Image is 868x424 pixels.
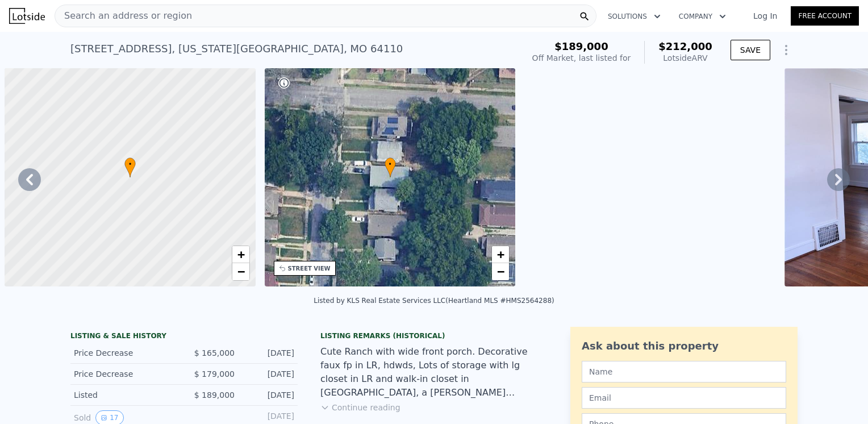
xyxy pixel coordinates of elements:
button: SAVE [731,40,770,60]
span: $189,000 [554,40,608,52]
img: Lotside [9,8,45,24]
div: STREET VIEW [288,264,331,273]
span: Search an address or region [55,9,192,23]
div: [STREET_ADDRESS] , [US_STATE][GEOGRAPHIC_DATA] , MO 64110 [70,41,403,57]
span: − [497,264,504,278]
div: [DATE] [244,368,294,380]
div: Price Decrease [74,368,175,380]
a: Zoom in [232,246,249,263]
span: + [237,247,244,261]
span: • [385,159,396,169]
span: $ 165,000 [194,348,235,358]
div: Listing Remarks (Historical) [320,331,548,340]
input: Name [582,361,786,383]
button: Continue reading [320,402,400,413]
a: Free Account [791,6,859,26]
div: [DATE] [244,347,294,359]
span: $ 189,000 [194,390,235,400]
span: $ 179,000 [194,369,235,379]
a: Zoom in [492,246,509,263]
div: [DATE] [244,389,294,401]
div: Listed by KLS Real Estate Services LLC (Heartland MLS #HMS2564288) [314,297,554,305]
span: + [497,247,504,261]
div: LISTING & SALE HISTORY [70,331,298,343]
span: $212,000 [658,40,712,52]
button: Company [670,6,735,27]
span: − [237,264,244,278]
span: • [124,159,136,169]
div: Off Market, last listed for [532,52,631,64]
button: Show Options [775,39,798,61]
a: Log In [740,10,791,22]
div: Cute Ranch with wide front porch. Decorative faux fp in LR, hdwds, Lots of storage with lg closet... [320,345,548,400]
a: Zoom out [492,263,509,280]
input: Email [582,387,786,409]
div: Ask about this property [582,338,786,354]
a: Zoom out [232,263,249,280]
div: Lotside ARV [658,52,712,64]
div: Listed [74,389,175,401]
div: Price Decrease [74,347,175,359]
div: • [124,157,136,177]
button: Solutions [599,6,670,27]
div: • [385,157,396,177]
